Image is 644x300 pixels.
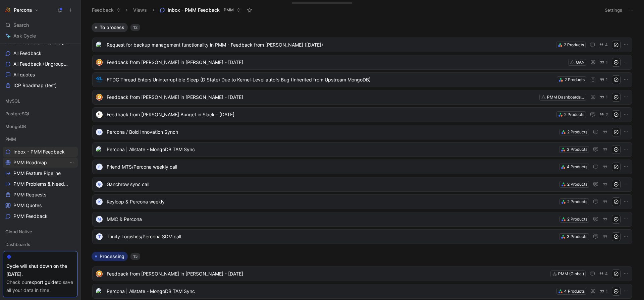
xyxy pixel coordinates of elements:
a: FFriend MTS/Percona weekly call4 Products [92,160,632,174]
div: 15 [130,253,140,260]
div: MySQL [3,96,78,108]
button: Views [130,5,150,15]
a: KKeyloop & Percona weekly2 Products [92,194,632,209]
span: 2 [605,113,608,117]
div: MySQL [3,96,78,106]
span: All Feedback (Ungrouped) [13,61,69,67]
h1: Percona [14,7,32,13]
span: 1 [606,95,608,99]
span: Cloud Native [5,228,32,235]
div: To process12 [89,23,636,246]
div: Check our to save all your data in time. [6,278,74,294]
span: Feedback from [PERSON_NAME] in [PERSON_NAME] - [DATE] [107,93,537,101]
div: PMM [3,134,78,144]
button: Inbox - PMM FeedbackPMM [157,5,244,15]
span: Dashboards [5,241,30,248]
div: QAN [576,59,585,66]
img: logo [96,76,103,83]
button: 2 [598,111,609,118]
a: GGanchrow sync call2 Products [92,177,632,192]
button: To process [92,23,128,32]
a: PMM Problems & Needs (WIP) [3,179,78,189]
img: logo [96,94,103,101]
div: Cloud Native [3,227,78,237]
div: Dashboards [3,239,78,249]
a: export guide [29,279,57,285]
button: 4 [598,270,609,278]
span: PMM Problems & Needs (WIP) [13,181,69,187]
div: 3 Products [567,146,587,153]
div: PMM Dashboards & Alerting [547,94,585,101]
img: logo [96,42,103,48]
button: Settings [602,5,625,15]
a: logoFeedback from [PERSON_NAME] in [PERSON_NAME] - [DATE]QAN1 [92,55,632,70]
span: 4 [605,272,608,276]
div: 2 Products [567,129,587,135]
button: 1 [598,288,609,295]
span: 1 [606,60,608,64]
button: 1 [598,76,609,83]
span: PMM Quotes [13,202,42,209]
div: PMMInbox - PMM FeedbackPMM RoadmapView actionsPMM Feature PipelinePMM Problems & Needs (WIP)PMM R... [3,134,78,221]
span: Feedback from [PERSON_NAME].​Bunget in Slack - [DATE] [107,111,554,119]
img: logo [96,111,103,118]
span: Search [13,21,29,29]
div: 3 Products [567,233,587,240]
span: Inbox - PMM Feedback [168,7,220,13]
div: 12 [130,24,140,31]
button: 1 [598,59,609,66]
a: Inbox - PMM Feedback [3,147,78,157]
div: B [96,129,103,135]
div: Cloud Native [3,227,78,239]
button: 4 [598,41,609,49]
div: 2 Products [565,76,585,83]
div: 2 Products [567,181,587,188]
a: logoFeedback from [PERSON_NAME].​Bunget in Slack - [DATE]2 Products2 [92,107,632,122]
a: logoFeedback from [PERSON_NAME] in [PERSON_NAME] - [DATE]PMM Dashboards & Alerting1 [92,90,632,105]
div: 4 Products [567,164,587,170]
span: Inbox - PMM Feedback [13,148,65,155]
button: Processing [92,252,128,261]
a: ICP Roadmap (test) [3,80,78,91]
span: Ganchrow sync call [107,180,557,188]
a: All quotes [3,70,78,80]
div: F [96,164,103,170]
div: PostgreSQL [3,109,78,119]
img: logo [96,59,103,66]
img: logo [96,271,103,277]
span: Feedback from [PERSON_NAME] in [PERSON_NAME] - [DATE] [107,270,548,278]
span: PMM Feature Pipeline [13,170,61,177]
a: BPercona / Bold Innovation Synch2 Products [92,125,632,139]
a: logoPercona | Allstate - MongoDB TAM Sync4 Products1 [92,284,632,299]
div: 2 Products [567,198,587,205]
span: MMC & Percona [107,215,557,223]
img: logo [96,288,103,295]
div: Search [3,20,78,30]
img: Percona [4,7,11,13]
button: View actions [68,159,75,166]
span: Keyloop & Percona weekly [107,198,557,206]
div: M [96,216,103,223]
a: Ask Cycle [3,31,78,41]
button: PerconaPercona [3,5,41,15]
span: Friend MTS/Percona weekly call [107,163,556,171]
a: All Feedback (Ungrouped) [3,59,78,69]
span: PMM Requests [13,191,46,198]
span: Request for backup management functionality in PMM - Feedback from [PERSON_NAME] ([DATE]) [107,41,553,49]
span: Trinity Logistics/Percona SDM call [107,233,556,241]
div: 2 Products [564,42,584,48]
a: logoPercona | Allstate - MongoDB TAM Sync3 Products [92,142,632,157]
span: PMM [5,136,16,142]
a: logoFTDC Thread Enters Uninterruptible Sleep (D State) Due to Kernel-Level autofs Bug (Inherited ... [92,72,632,87]
span: PostgreSQL [5,110,30,117]
div: Cycle will shut down on the [DATE]. [6,262,74,278]
div: 2 Products [564,111,584,118]
span: To process [100,24,124,31]
span: Processing [100,253,124,260]
div: G [96,181,103,188]
a: TTrinity Logistics/Percona SDM call3 Products [92,229,632,244]
div: MongoDB [3,121,78,133]
span: All Feedback [13,50,42,57]
span: Percona | Allstate - MongoDB TAM Sync [107,145,556,154]
span: FTDC Thread Enters Uninterruptible Sleep (D State) Due to Kernel-Level autofs Bug (Inherited from... [107,76,554,84]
